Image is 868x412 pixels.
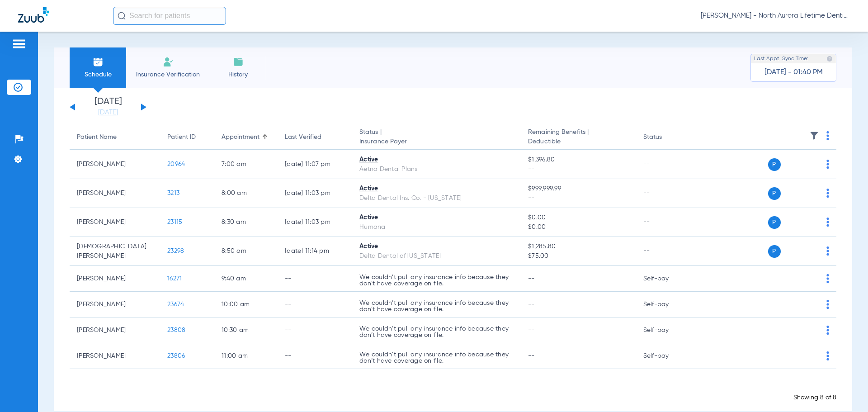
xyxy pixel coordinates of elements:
[285,133,321,142] div: Last Verified
[167,327,185,333] span: 23808
[278,317,352,343] td: --
[118,12,126,20] img: Search Icon
[826,351,829,360] img: group-dot-blue.svg
[826,218,829,227] img: group-dot-blue.svg
[81,108,135,117] a: [DATE]
[359,223,514,232] div: Humana
[793,394,836,401] span: Showing 8 of 8
[167,275,182,282] span: 16271
[70,208,160,237] td: [PERSON_NAME]
[359,326,514,338] p: We couldn’t pull any insurance info because they don’t have coverage on file.
[826,189,829,198] img: group-dot-blue.svg
[70,179,160,208] td: [PERSON_NAME]
[701,11,850,20] span: [PERSON_NAME] - North Aurora Lifetime Dentistry
[359,251,514,261] div: Delta Dental of [US_STATE]
[18,7,49,23] img: Zuub Logo
[222,133,259,142] div: Appointment
[359,300,514,313] p: We couldn’t pull any insurance info because they don’t have coverage on file.
[278,237,352,266] td: [DATE] 11:14 PM
[93,57,104,67] img: Schedule
[359,242,514,251] div: Active
[528,353,535,359] span: --
[113,7,226,25] input: Search for patients
[528,155,628,165] span: $1,396.80
[826,300,829,309] img: group-dot-blue.svg
[214,317,278,343] td: 10:30 AM
[528,327,535,333] span: --
[764,68,823,77] span: [DATE] - 01:40 PM
[167,353,185,359] span: 23806
[278,292,352,317] td: --
[167,190,179,196] span: 3213
[528,251,628,261] span: $75.00
[810,131,819,140] img: filter.svg
[636,179,697,208] td: --
[528,194,628,203] span: --
[826,246,829,256] img: group-dot-blue.svg
[521,125,636,150] th: Remaining Benefits |
[222,133,270,142] div: Appointment
[278,266,352,292] td: --
[214,343,278,369] td: 11:00 AM
[167,248,184,254] span: 23298
[359,351,514,364] p: We couldn’t pull any insurance info because they don’t have coverage on file.
[77,133,117,142] div: Patient Name
[528,301,535,308] span: --
[70,266,160,292] td: [PERSON_NAME]
[528,275,535,282] span: --
[81,97,135,117] li: [DATE]
[528,165,628,174] span: --
[528,137,628,147] span: Deductible
[278,208,352,237] td: [DATE] 11:03 PM
[278,343,352,369] td: --
[636,237,697,266] td: --
[214,292,278,317] td: 10:00 AM
[359,274,514,287] p: We couldn’t pull any insurance info because they don’t have coverage on file.
[826,131,829,140] img: group-dot-blue.svg
[636,317,697,343] td: Self-pay
[528,213,628,223] span: $0.00
[214,266,278,292] td: 9:40 AM
[167,133,196,142] div: Patient ID
[636,292,697,317] td: Self-pay
[167,301,184,308] span: 23674
[352,125,521,150] th: Status |
[768,187,781,200] span: P
[278,179,352,208] td: [DATE] 11:03 PM
[359,213,514,223] div: Active
[768,158,781,171] span: P
[167,133,207,142] div: Patient ID
[167,219,182,225] span: 23115
[528,242,628,251] span: $1,285.80
[636,208,697,237] td: --
[167,161,185,167] span: 20964
[233,57,244,67] img: History
[826,160,829,169] img: group-dot-blue.svg
[278,150,352,179] td: [DATE] 11:07 PM
[285,133,345,142] div: Last Verified
[70,150,160,179] td: [PERSON_NAME]
[214,179,278,208] td: 8:00 AM
[826,56,833,62] img: last sync help info
[214,150,278,179] td: 7:00 AM
[163,57,174,67] img: Manual Insurance Verification
[528,223,628,232] span: $0.00
[76,70,119,79] span: Schedule
[12,38,26,49] img: hamburger-icon
[754,54,808,63] span: Last Appt. Sync Time:
[636,343,697,369] td: Self-pay
[768,245,781,258] span: P
[214,237,278,266] td: 8:50 AM
[217,70,259,79] span: History
[133,70,203,79] span: Insurance Verification
[70,292,160,317] td: [PERSON_NAME]
[826,274,829,283] img: group-dot-blue.svg
[70,317,160,343] td: [PERSON_NAME]
[768,216,781,229] span: P
[636,150,697,179] td: --
[70,343,160,369] td: [PERSON_NAME]
[359,137,514,147] span: Insurance Payer
[70,237,160,266] td: [DEMOGRAPHIC_DATA][PERSON_NAME]
[826,326,829,335] img: group-dot-blue.svg
[359,155,514,165] div: Active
